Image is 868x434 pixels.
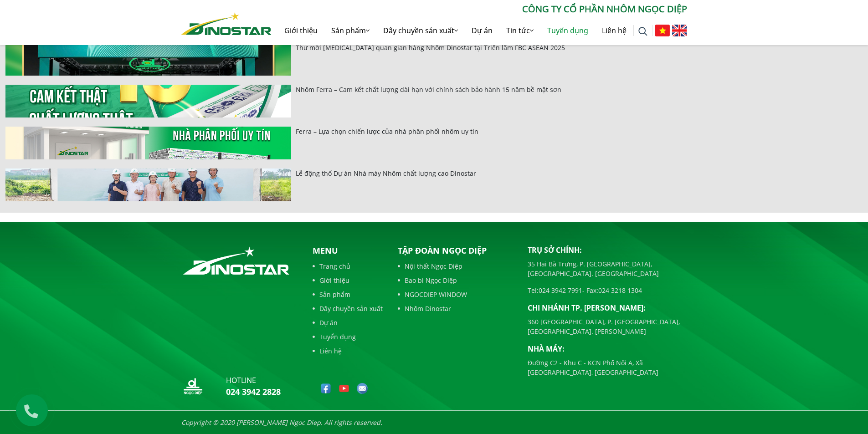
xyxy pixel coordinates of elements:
[398,276,514,285] a: Bao bì Ngọc Diệp
[313,346,383,356] a: Liên hệ
[313,290,383,299] a: Sản phẩm
[296,85,561,94] a: Nhôm Ferra – Cam kết chất lượng dài hạn với chính sách bảo hành 15 năm bề mặt sơn
[313,318,383,327] a: Dự án
[528,358,687,377] p: Đường C2 - Khu C - KCN Phố Nối A, Xã [GEOGRAPHIC_DATA], [GEOGRAPHIC_DATA]
[313,332,383,342] a: Tuyển dụng
[226,386,281,397] a: 024 3942 2828
[528,317,687,336] p: 360 [GEOGRAPHIC_DATA], P. [GEOGRAPHIC_DATA], [GEOGRAPHIC_DATA]. [PERSON_NAME]
[528,343,687,354] p: Nhà máy:
[672,25,687,36] img: English
[655,25,670,36] img: Tiếng Việt
[296,169,476,178] a: Lễ động thổ Dự án Nhà máy Nhôm chất lượng cao Dinostar
[465,16,499,45] a: Dự án
[277,16,324,45] a: Giới thiệu
[638,27,647,36] img: search
[313,245,383,257] p: Menu
[324,16,376,45] a: Sản phẩm
[598,286,642,295] a: 024 3218 1304
[398,245,514,257] p: Tập đoàn Ngọc Diệp
[181,418,382,427] i: Copyright © 2020 [PERSON_NAME] Ngoc Diep. All rights reserved.
[272,2,687,16] p: CÔNG TY CỔ PHẦN NHÔM NGỌC DIỆP
[528,302,687,313] p: Chi nhánh TP. [PERSON_NAME]:
[398,304,514,313] a: Nhôm Dinostar
[313,304,383,313] a: Dây chuyền sản xuất
[528,245,687,255] p: Trụ sở chính:
[398,261,514,271] a: Nội thất Ngọc Diệp
[181,375,204,398] img: logo_nd_footer
[296,127,478,136] a: Ferra – Lựa chọn chiến lược của nhà phân phối nhôm uy tín
[595,16,633,45] a: Liên hệ
[376,16,465,45] a: Dây chuyền sản xuất
[499,16,540,45] a: Tin tức
[5,127,291,159] img: Ferra – Lựa chọn chiến lược của nhà phân phối nhôm uy tín
[296,43,565,52] a: Thư mời [MEDICAL_DATA] quan gian hàng Nhôm Dinostar tại Triển lãm FBC ASEAN 2025
[540,16,595,45] a: Tuyển dụng
[313,276,383,285] a: Giới thiệu
[539,286,582,295] a: 024 3942 7991
[313,261,383,271] a: Trang chủ
[528,259,687,278] p: 35 Hai Bà Trưng, P. [GEOGRAPHIC_DATA], [GEOGRAPHIC_DATA]. [GEOGRAPHIC_DATA]
[5,168,291,201] img: Lễ động thổ Dự án Nhà máy Nhôm chất lượng cao Dinostar
[398,290,514,299] a: NGOCDIEP WINDOW
[528,286,687,295] p: Tel: - Fax:
[5,43,291,76] img: Thư mời tham quan gian hàng Nhôm Dinostar tại Triển lãm FBC ASEAN 2025
[5,85,291,117] img: Nhôm Ferra – Cam kết chất lượng dài hạn với chính sách bảo hành 15 năm bề mặt sơn
[181,12,272,35] img: Nhôm Dinostar
[226,375,281,386] p: hotline
[181,245,291,276] img: logo_footer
